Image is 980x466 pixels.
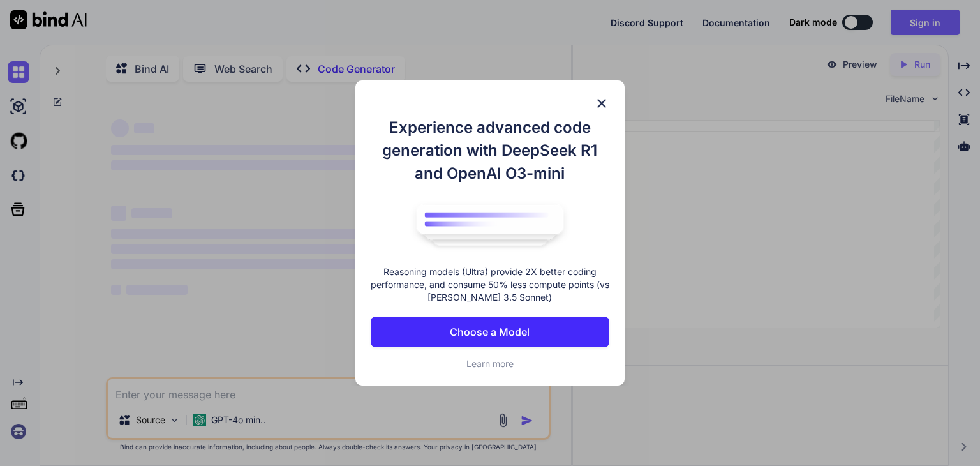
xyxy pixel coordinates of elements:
[466,358,514,369] span: Learn more
[594,96,609,111] img: close
[371,317,609,347] button: Choose a Model
[371,266,609,304] p: Reasoning models (Ultra) provide 2X better coding performance, and consume 50% less compute point...
[407,198,573,253] img: bind logo
[371,116,609,185] h1: Experience advanced code generation with DeepSeek R1 and OpenAI O3-mini
[450,324,530,340] p: Choose a Model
